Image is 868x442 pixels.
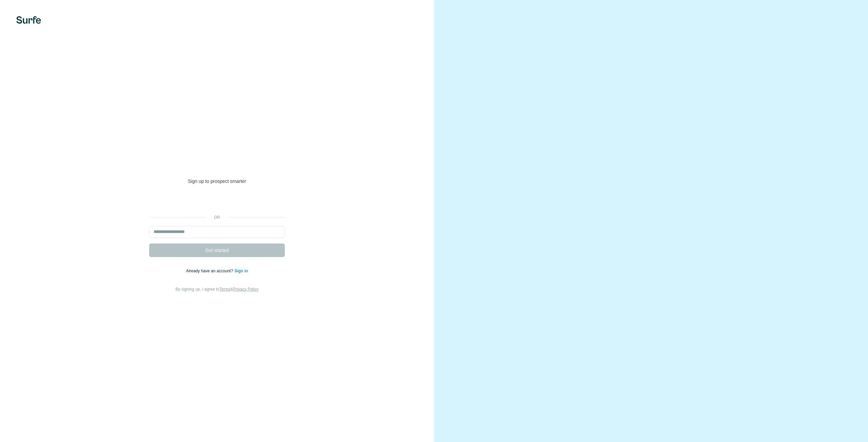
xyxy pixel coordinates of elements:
[206,214,228,220] p: or
[16,16,41,24] img: Surfe's logo
[186,269,235,273] span: Already have an account?
[219,287,231,292] a: Terms
[234,269,248,273] a: Sign in
[149,149,285,176] h1: Welcome to [GEOGRAPHIC_DATA]
[233,287,259,292] a: Privacy Policy
[149,178,285,185] p: Sign up to prospect smarter
[176,287,259,292] span: By signing up, I agree to &
[146,195,288,210] iframe: Schaltfläche „Über Google anmelden“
